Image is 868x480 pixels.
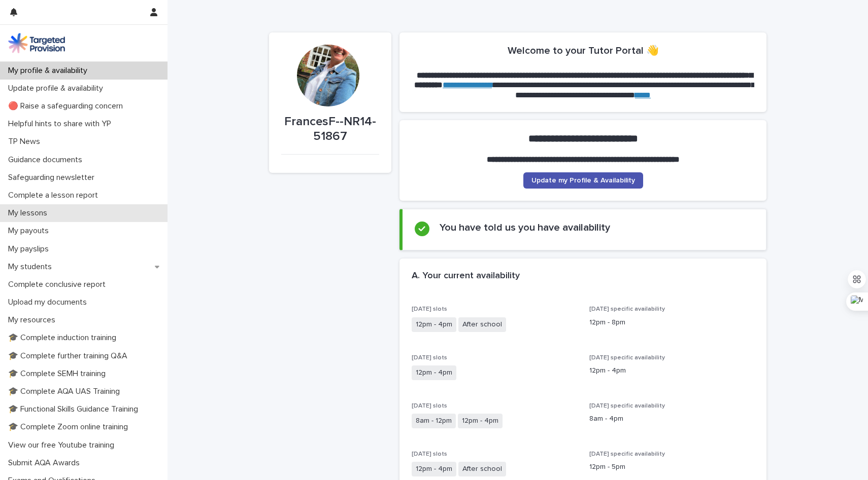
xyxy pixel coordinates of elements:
p: 12pm - 4pm [589,365,755,376]
h2: Welcome to your Tutor Portal 👋 [508,45,659,57]
p: 🎓 Complete induction training [4,333,124,343]
span: After school [458,317,506,332]
p: Update profile & availability [4,84,111,93]
p: Helpful hints to share with YP [4,119,119,129]
span: [DATE] slots [412,403,447,409]
p: 🔴 Raise a safeguarding concern [4,101,131,111]
p: Safeguarding newsletter [4,173,103,182]
span: [DATE] specific availability [589,355,665,361]
span: [DATE] specific availability [589,451,665,457]
span: [DATE] specific availability [589,306,665,312]
p: My payslips [4,244,57,254]
span: Update my Profile & Availability [531,177,635,184]
p: Guidance documents [4,155,90,165]
img: M5nRWzHhSzIhMunXDL62 [8,33,65,53]
h2: A. Your current availability [412,271,520,282]
p: Upload my documents [4,298,95,307]
p: 8am - 4pm [589,414,755,424]
p: 🎓 Complete further training Q&A [4,351,136,361]
span: 12pm - 4pm [412,317,456,332]
p: 🎓 Complete AQA UAS Training [4,387,128,396]
h2: You have told us you have availability [440,221,610,234]
span: 12pm - 4pm [412,365,456,380]
p: My profile & availability [4,66,95,76]
p: 🎓 Complete SEMH training [4,369,114,379]
span: [DATE] specific availability [589,403,665,409]
a: Update my Profile & Availability [523,172,643,189]
p: 12pm - 5pm [589,462,755,472]
p: 🎓 Complete Zoom online training [4,422,136,432]
p: My students [4,262,60,272]
span: [DATE] slots [412,451,447,457]
p: TP News [4,137,48,146]
p: Complete conclusive report [4,280,114,289]
span: 12pm - 4pm [458,414,503,428]
p: Complete a lesson report [4,191,106,200]
p: FrancesF--NR14-51867 [281,115,379,144]
p: Submit AQA Awards [4,458,88,468]
span: [DATE] slots [412,306,447,312]
p: My lessons [4,208,55,218]
span: After school [458,462,506,476]
p: 12pm - 8pm [589,317,755,328]
span: [DATE] slots [412,355,447,361]
span: 8am - 12pm [412,414,456,428]
p: View our free Youtube training [4,440,122,450]
p: My resources [4,315,63,325]
p: 🎓 Functional Skills Guidance Training [4,404,146,414]
p: My payouts [4,226,57,236]
span: 12pm - 4pm [412,462,456,476]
